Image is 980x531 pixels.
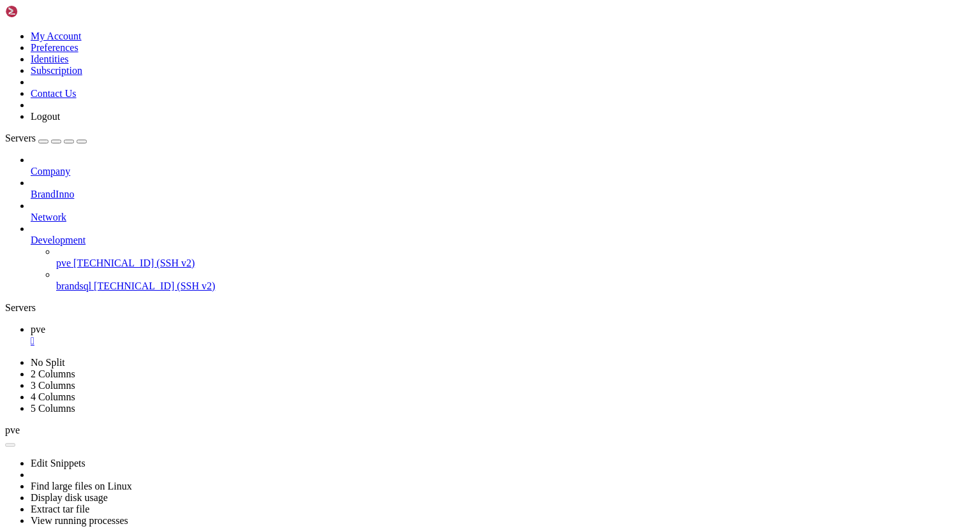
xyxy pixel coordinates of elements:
span: brandsql [56,280,91,291]
a: Network [31,212,975,223]
a: Preferences [31,42,78,53]
a: Identities [31,54,69,64]
a: Logout [31,111,60,122]
img: Shellngn [5,5,78,18]
span: pve [31,324,45,335]
li: Network [31,200,975,223]
li: Company [31,154,975,177]
a: 4 Columns [31,391,75,402]
li: pve [TECHNICAL_ID] (SSH v2) [56,246,975,269]
span: pve [5,425,20,435]
span: Development [31,235,85,245]
div: Servers [5,302,975,314]
a: 3 Columns [31,380,75,391]
a: Subscription [31,65,82,76]
span: [TECHNICAL_ID] (SSH v2) [73,258,195,268]
li: BrandInno [31,177,975,200]
a: My Account [31,31,82,41]
a: Edit Snippets [31,458,85,469]
span: Company [31,166,70,177]
a: Find large files on Linux [31,481,132,491]
a: Servers [5,133,87,143]
span: Network [31,212,66,222]
a: View running processes [31,515,128,526]
a:  [31,335,975,347]
a: brandsql [TECHNICAL_ID] (SSH v2) [56,280,975,292]
span: pve [56,258,71,268]
span: [TECHNICAL_ID] (SSH v2) [94,280,215,291]
a: Company [31,166,975,177]
a: Contact Us [31,88,77,99]
a: Display disk usage [31,492,108,503]
a: No Split [31,357,65,368]
a: pve [TECHNICAL_ID] (SSH v2) [56,258,975,269]
li: brandsql [TECHNICAL_ID] (SSH v2) [56,269,975,292]
span: Servers [5,133,36,143]
a: BrandInno [31,189,975,200]
a: 2 Columns [31,368,75,379]
span: BrandInno [31,189,74,200]
a: Extract tar file [31,504,89,514]
a: Development [31,235,975,246]
a: 5 Columns [31,403,75,414]
li: Development [31,223,975,292]
a: pve [31,324,975,347]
